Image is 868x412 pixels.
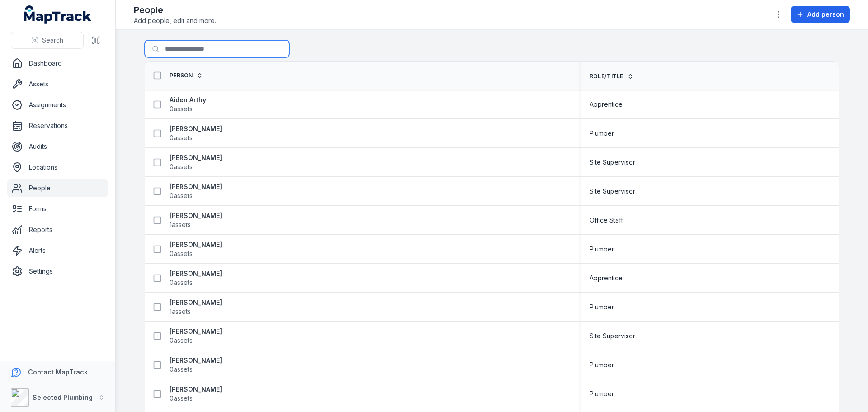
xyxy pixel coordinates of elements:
[134,16,216,25] span: Add people, edit and more.
[170,298,222,316] a: [PERSON_NAME]1assets
[590,73,633,80] a: Role/Title
[590,360,614,369] span: Plumber
[791,6,850,23] button: Add person
[590,216,624,225] span: Office Staff.
[170,95,206,104] strong: Aiden Arthy
[170,269,222,287] a: [PERSON_NAME]0assets
[170,124,222,133] strong: [PERSON_NAME]
[590,187,635,196] span: Site Supervisor
[170,72,193,79] span: Person
[7,262,108,280] a: Settings
[590,245,614,254] span: Plumber
[170,95,206,114] a: Aiden Arthy0assets
[7,75,108,93] a: Assets
[33,393,93,401] strong: Selected Plumbing
[170,191,193,200] span: 0 assets
[7,200,108,218] a: Forms
[7,54,108,72] a: Dashboard
[590,274,623,283] span: Apprentice
[170,153,222,162] strong: [PERSON_NAME]
[7,158,108,176] a: Locations
[170,385,222,394] strong: [PERSON_NAME]
[170,356,222,374] a: [PERSON_NAME]0assets
[11,32,84,49] button: Search
[170,211,222,229] a: [PERSON_NAME]1assets
[170,356,222,365] strong: [PERSON_NAME]
[7,179,108,197] a: People
[170,153,222,171] a: [PERSON_NAME]0assets
[170,249,193,258] span: 0 assets
[170,327,222,345] a: [PERSON_NAME]0assets
[807,10,844,19] span: Add person
[590,129,614,138] span: Plumber
[590,100,623,109] span: Apprentice
[590,389,614,398] span: Plumber
[170,211,222,220] strong: [PERSON_NAME]
[170,133,193,142] span: 0 assets
[7,221,108,239] a: Reports
[170,72,203,79] a: Person
[170,385,222,403] a: [PERSON_NAME]0assets
[170,336,193,345] span: 0 assets
[170,394,193,403] span: 0 assets
[7,96,108,114] a: Assignments
[134,4,216,16] h2: People
[170,124,222,142] a: [PERSON_NAME]0assets
[170,182,222,200] a: [PERSON_NAME]0assets
[7,137,108,156] a: Audits
[170,298,222,307] strong: [PERSON_NAME]
[590,303,614,312] span: Plumber
[24,5,92,24] a: MapTrack
[170,240,222,249] strong: [PERSON_NAME]
[170,182,222,191] strong: [PERSON_NAME]
[28,368,88,376] strong: Contact MapTrack
[170,269,222,278] strong: [PERSON_NAME]
[7,242,108,260] a: Alerts
[170,104,193,114] span: 0 assets
[590,331,635,341] span: Site Supervisor
[42,36,63,45] span: Search
[590,158,635,167] span: Site Supervisor
[7,117,108,135] a: Reservations
[590,73,623,80] span: Role/Title
[170,307,191,316] span: 1 assets
[170,240,222,258] a: [PERSON_NAME]0assets
[170,220,191,229] span: 1 assets
[170,162,193,171] span: 0 assets
[170,278,193,287] span: 0 assets
[170,365,193,374] span: 0 assets
[170,327,222,336] strong: [PERSON_NAME]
